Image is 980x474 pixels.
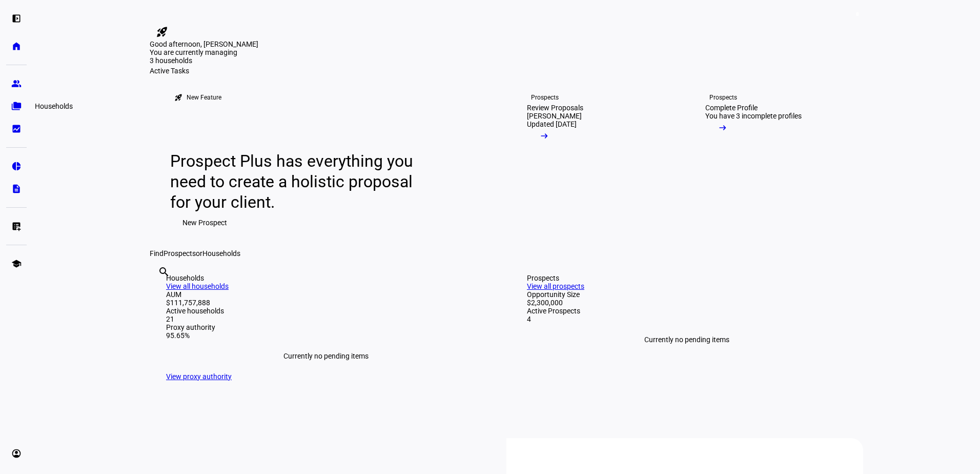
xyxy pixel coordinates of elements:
[150,249,863,258] div: Find or
[531,93,559,102] div: Prospects
[170,212,239,233] button: New Prospect
[187,93,221,102] div: New Feature
[158,280,160,292] input: Enter name of prospect or household
[202,249,240,258] span: Households
[6,118,27,139] a: bid_landscape
[166,340,486,372] div: Currently no pending items
[527,299,847,307] div: $2,300,000
[166,331,486,340] div: 95.65%
[527,282,584,290] a: View all prospects
[166,282,229,290] a: View all households
[156,26,168,38] mat-icon: rocket_launch
[11,184,22,194] eth-mat-symbol: description
[11,448,22,459] eth-mat-symbol: account_circle
[527,120,577,128] div: Updated [DATE]
[527,307,847,315] div: Active Prospects
[511,75,681,249] a: ProspectsReview Proposals[PERSON_NAME]Updated [DATE]
[166,323,486,331] div: Proxy authority
[6,36,27,56] a: home
[6,179,27,199] a: description
[6,73,27,94] a: group
[11,124,22,134] eth-mat-symbol: bid_landscape
[11,259,22,269] eth-mat-symbol: school
[31,100,77,112] div: Households
[150,48,237,56] span: You are currently managing
[527,104,583,112] div: Review Proposals
[166,299,486,307] div: $111,757,888
[166,372,232,381] a: View proxy authority
[150,56,252,67] div: 3 households
[150,40,863,48] div: Good afternoon, [PERSON_NAME]
[527,112,582,120] div: [PERSON_NAME]
[689,75,859,249] a: ProspectsComplete ProfileYou have 3 incomplete profiles
[527,290,847,299] div: Opportunity Size
[164,249,196,258] span: Prospects
[705,112,802,120] div: You have 3 incomplete profiles
[158,266,170,278] mat-icon: search
[166,290,486,299] div: AUM
[11,13,22,24] eth-mat-symbol: left_panel_open
[6,156,27,176] a: pie_chart
[11,101,22,111] eth-mat-symbol: folder_copy
[709,93,737,102] div: Prospects
[11,221,22,231] eth-mat-symbol: list_alt_add
[539,131,549,141] mat-icon: arrow_right_alt
[11,78,22,89] eth-mat-symbol: group
[166,274,486,282] div: Households
[853,10,862,18] span: 8
[150,67,863,75] div: Active Tasks
[705,104,758,112] div: Complete Profile
[166,307,486,315] div: Active households
[11,161,22,171] eth-mat-symbol: pie_chart
[6,96,27,116] a: folder_copy
[11,41,22,51] eth-mat-symbol: home
[527,274,847,282] div: Prospects
[166,315,486,323] div: 21
[527,323,847,356] div: Currently no pending items
[718,123,728,133] mat-icon: arrow_right_alt
[170,151,423,212] div: Prospect Plus has everything you need to create a holistic proposal for your client.
[182,212,227,233] span: New Prospect
[174,93,182,102] mat-icon: rocket_launch
[527,315,847,323] div: 4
